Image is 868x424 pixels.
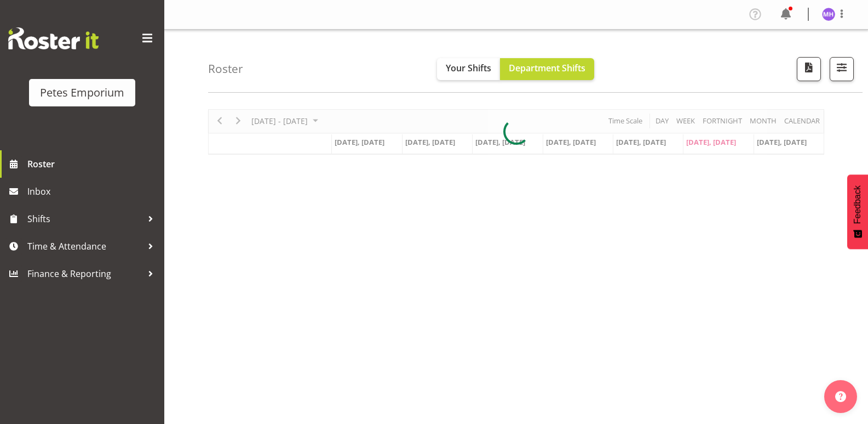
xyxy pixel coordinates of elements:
img: mackenzie-halford4471.jpg [822,8,835,21]
img: help-xxl-2.png [835,391,846,402]
span: Feedback [853,185,863,224]
img: Rosterit website logo [8,27,99,49]
span: Inbox [27,183,159,200]
button: Department Shifts [500,58,594,80]
span: Roster [27,156,159,172]
span: Department Shifts [509,62,585,74]
button: Feedback - Show survey [847,174,868,249]
span: Finance & Reporting [27,265,142,282]
span: Shifts [27,211,142,227]
div: Petes Emporium [40,84,124,101]
span: Time & Attendance [27,238,142,255]
button: Your Shifts [437,58,500,80]
button: Filter Shifts [830,57,854,81]
h4: Roster [208,63,243,75]
button: Download a PDF of the roster according to the set date range. [797,57,821,81]
span: Your Shifts [446,62,491,74]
